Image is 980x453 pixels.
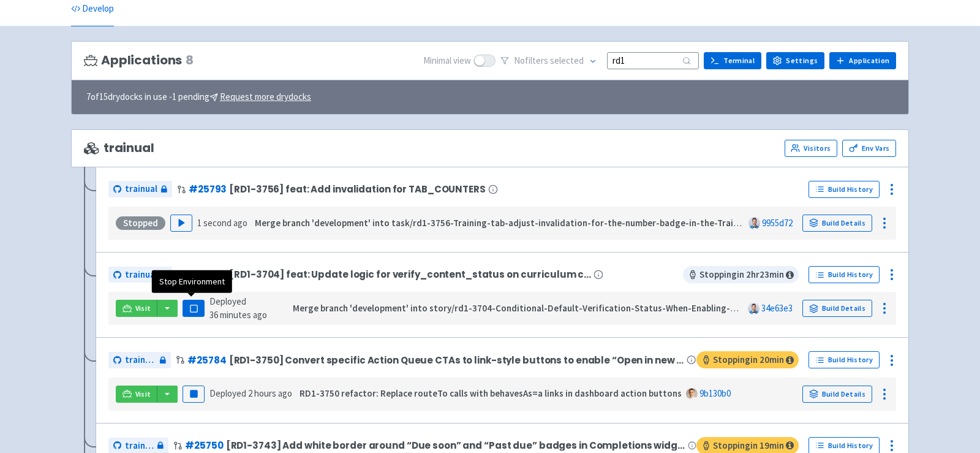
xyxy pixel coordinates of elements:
[116,386,157,403] a: Visit
[209,387,292,399] span: Deployed
[802,215,872,232] a: Build Details
[135,303,151,313] span: Visit
[226,440,685,451] span: [RD1-3743] Add white border around “Due soon” and “Past due” badges in Completions widget (List V...
[135,389,151,399] span: Visit
[229,269,591,280] span: [RD1-3704] feat: Update logic for verify_content_status on curriculum c…
[86,90,311,104] span: 7 of 15 drydocks in use - 1 pending
[189,268,227,281] a: #25789
[699,387,731,399] a: 9b130b0
[761,302,793,314] a: 34e63e3
[248,387,292,399] time: 2 hours ago
[293,302,826,314] strong: Merge branch 'development' into story/rd1-3704-Conditional-Default-Verification-Status-When-Enabl...
[125,439,154,453] span: trainual
[696,351,799,368] span: Stopping in 20 min
[802,386,872,403] a: Build Details
[197,217,247,229] time: 1 second ago
[809,181,880,198] a: Build History
[84,53,194,67] h3: Applications
[423,54,471,68] span: Minimal view
[762,217,793,229] a: 9955d72
[802,300,872,317] a: Build Details
[209,295,267,321] span: Deployed
[183,386,205,403] button: Pause
[229,355,685,365] span: [RD1-3750] Convert specific Action Queue CTAs to link-style buttons to enable “Open in new tab”
[255,217,783,229] strong: Merge branch 'development' into task/rd1-3756-Training-tab-adjust-invalidation-for-the-number-bad...
[125,268,157,282] span: trainual
[84,141,154,155] span: trainual
[829,52,896,69] a: Application
[766,52,824,69] a: Settings
[116,216,165,230] div: Stopped
[183,300,205,317] button: Pause
[170,215,192,232] button: Play
[116,300,157,317] a: Visit
[607,52,699,69] input: Search...
[785,140,837,157] a: Visitors
[683,266,799,283] span: Stopping in 2 hr 23 min
[842,140,896,157] a: Env Vars
[300,387,682,399] strong: RD1-3750 refactor: Replace routeTo calls with behavesAs=a links in dashboard action buttons
[189,183,227,196] a: #25793
[186,53,194,67] span: 8
[704,52,761,69] a: Terminal
[220,91,311,102] u: Request more drydocks
[125,182,157,196] span: trainual
[185,439,223,452] a: #25750
[809,351,880,368] a: Build History
[187,354,226,367] a: #25784
[809,266,880,283] a: Build History
[108,352,171,368] a: trainual
[550,55,584,66] span: selected
[209,309,267,321] time: 36 minutes ago
[125,353,156,367] span: trainual
[108,267,172,283] a: trainual
[514,54,584,68] span: No filter s
[229,184,485,194] span: [RD1-3756] feat: Add invalidation for TAB_COUNTERS
[108,181,172,197] a: trainual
